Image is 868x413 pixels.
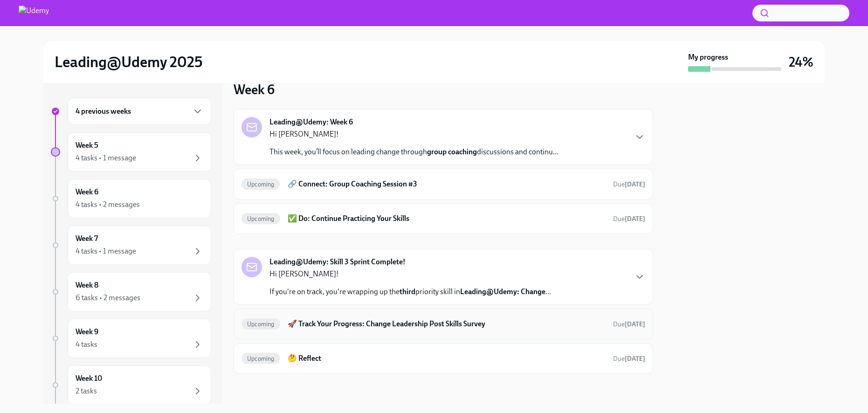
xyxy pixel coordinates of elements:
strong: [DATE] [625,320,645,328]
div: 2 tasks [76,386,97,396]
h6: Week 10 [76,373,102,384]
h6: Week 6 [76,187,98,197]
strong: My progress [688,52,728,62]
h6: Week 7 [76,234,98,244]
strong: [DATE] [625,215,645,223]
h2: Leading@Udemy 2025 [55,53,203,71]
p: If you're on track, you're wrapping up the priority skill in ... [269,287,551,297]
strong: Leading@Udemy: Change [460,287,545,296]
div: 4 previous weeks [68,98,211,125]
span: October 24th, 2025 08:00 [613,180,645,189]
span: Upcoming [241,181,280,188]
p: Hi [PERSON_NAME]! [269,129,558,139]
h3: Week 6 [234,81,275,98]
h6: 🚀 Track Your Progress: Change Leadership Post Skills Survey [288,319,606,329]
p: Hi [PERSON_NAME]! [269,269,551,279]
div: 4 tasks • 1 message [76,153,136,163]
strong: third [400,287,415,296]
div: 4 tasks • 1 message [76,246,136,256]
h6: Week 8 [76,280,98,290]
h6: 4 previous weeks [76,106,131,117]
span: Due [613,180,645,188]
div: 6 tasks • 2 messages [76,293,140,303]
a: Week 64 tasks • 2 messages [51,179,211,218]
span: October 27th, 2025 08:00 [613,320,645,329]
img: Udemy [19,6,49,21]
span: Upcoming [241,215,280,222]
h3: 24% [789,54,813,70]
strong: [DATE] [625,180,645,188]
a: Upcoming✅ Do: Continue Practicing Your SkillsDue[DATE] [241,211,645,226]
span: October 27th, 2025 08:00 [613,354,645,363]
h6: Week 9 [76,327,98,337]
span: Due [613,215,645,223]
a: Week 54 tasks • 1 message [51,132,211,172]
a: Upcoming🤔 ReflectDue[DATE] [241,351,645,366]
p: This week, you’ll focus on leading change through discussions and continu... [269,147,558,157]
h6: 🤔 Reflect [288,353,606,364]
span: October 24th, 2025 08:00 [613,214,645,223]
a: Week 86 tasks • 2 messages [51,272,211,311]
strong: Leading@Udemy: Week 6 [269,117,353,127]
div: 4 tasks [76,339,97,350]
a: Week 74 tasks • 1 message [51,226,211,265]
a: Week 102 tasks [51,365,211,405]
a: Week 94 tasks [51,319,211,358]
strong: [DATE] [625,355,645,363]
span: Upcoming [241,355,280,362]
h6: Week 5 [76,140,98,151]
span: Upcoming [241,321,280,328]
div: 4 tasks • 2 messages [76,200,140,210]
strong: group coaching [427,147,477,156]
a: Upcoming🔗 Connect: Group Coaching Session #3Due[DATE] [241,177,645,192]
a: Upcoming🚀 Track Your Progress: Change Leadership Post Skills SurveyDue[DATE] [241,317,645,331]
span: Due [613,355,645,363]
strong: Leading@Udemy: Skill 3 Sprint Complete! [269,257,406,267]
h6: ✅ Do: Continue Practicing Your Skills [288,213,606,224]
span: Due [613,320,645,328]
h6: 🔗 Connect: Group Coaching Session #3 [288,179,606,189]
